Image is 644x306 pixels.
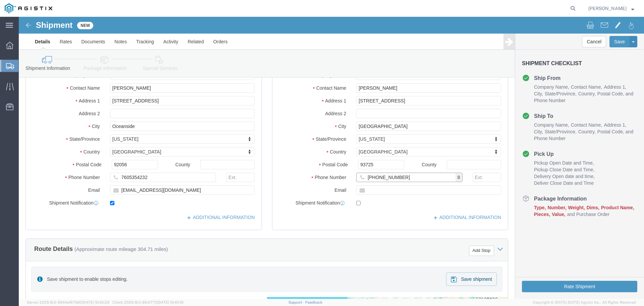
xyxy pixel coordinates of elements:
[588,5,627,12] span: Edward Lopez
[19,17,644,299] iframe: FS Legacy Container
[588,4,635,12] button: [PERSON_NAME]
[5,3,52,13] img: logo
[288,300,305,304] a: Support
[27,300,109,304] span: Server: 2025.16.0-9544af67660
[157,300,183,304] span: [DATE] 10:40:19
[112,300,183,304] span: Client: 2025.16.0-8fc0770
[533,300,636,305] span: Copyright © [DATE]-[DATE] Agistix Inc., All Rights Reserved
[82,300,109,304] span: [DATE] 10:42:29
[305,300,322,304] a: Feedback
